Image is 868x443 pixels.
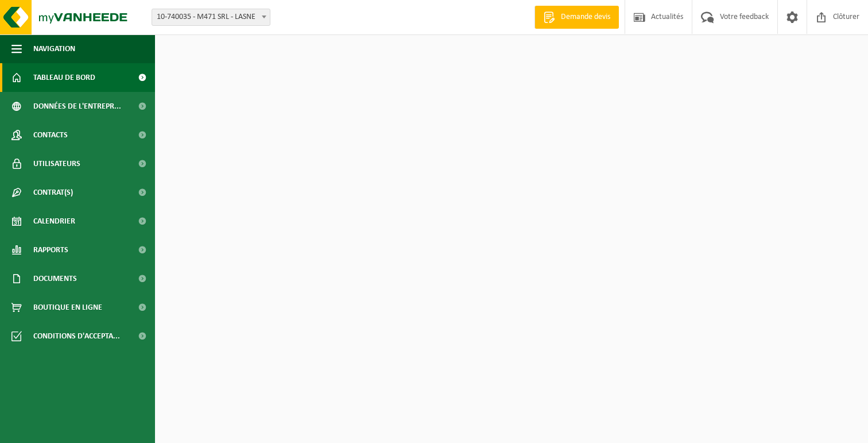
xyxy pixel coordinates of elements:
span: Boutique en ligne [33,293,102,322]
span: Calendrier [33,207,75,236]
span: 10-740035 - M471 SRL - LASNE [152,9,270,25]
a: Demande devis [534,6,619,29]
span: Tableau de bord [33,63,95,92]
span: Rapports [33,236,68,264]
span: Contacts [33,121,68,149]
span: Navigation [33,34,75,63]
span: Données de l'entrepr... [33,92,121,121]
span: Demande devis [558,11,613,23]
span: Contrat(s) [33,178,73,207]
span: 10-740035 - M471 SRL - LASNE [152,9,270,26]
span: Conditions d'accepta... [33,322,120,350]
span: Utilisateurs [33,149,80,178]
span: Documents [33,264,77,293]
